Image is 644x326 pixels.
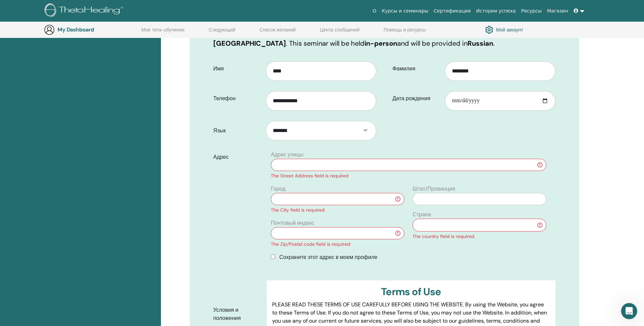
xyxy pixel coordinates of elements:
[384,27,426,38] a: Помощь и ресурсы
[44,24,55,35] img: generic-user-icon.jpg
[272,286,550,298] h3: Terms of Use
[544,5,571,17] a: Магазин
[213,29,490,48] b: [GEOGRAPHIC_DATA], [GEOGRAPHIC_DATA]
[271,172,546,179] div: The Street Address field is required
[387,62,445,75] label: Фамилия
[271,241,404,248] div: The Zip/Postal code field is required
[412,211,431,219] label: Страна
[370,5,379,17] a: О
[209,27,236,38] a: Следующий
[260,27,296,38] a: Список желаний
[621,303,637,319] iframe: Intercom live chat
[468,39,493,48] b: Russian
[485,24,493,36] img: cog.svg
[271,207,404,214] div: The City field is required
[208,62,266,75] label: Имя
[208,92,266,105] label: Телефон
[364,39,397,48] b: in-person
[208,124,266,137] label: Язык
[271,219,314,227] label: Почтовый индекс
[141,27,185,38] a: Мое тета-обучение
[213,28,555,48] p: You are registering for on in . This seminar will be held and will be provided in .
[412,233,546,240] div: The country field is required.
[519,5,545,17] a: Ресурсы
[320,27,359,38] a: Центр сообщений
[57,26,125,33] h3: My Dashboard
[474,5,519,17] a: Истории успеха
[379,5,431,17] a: Курсы и семинары
[387,92,445,105] label: Дата рождения
[208,151,267,164] label: Адрес
[208,304,267,325] label: Условия и положения
[412,185,455,193] label: Штат/Провинция
[271,185,285,193] label: Город
[485,24,523,36] a: Мой аккаунт
[431,5,474,17] a: Сертификация
[45,3,125,19] img: logo.png
[271,151,303,159] label: Адрес улицы
[279,254,377,261] span: Сохраните этот адрес в моем профиле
